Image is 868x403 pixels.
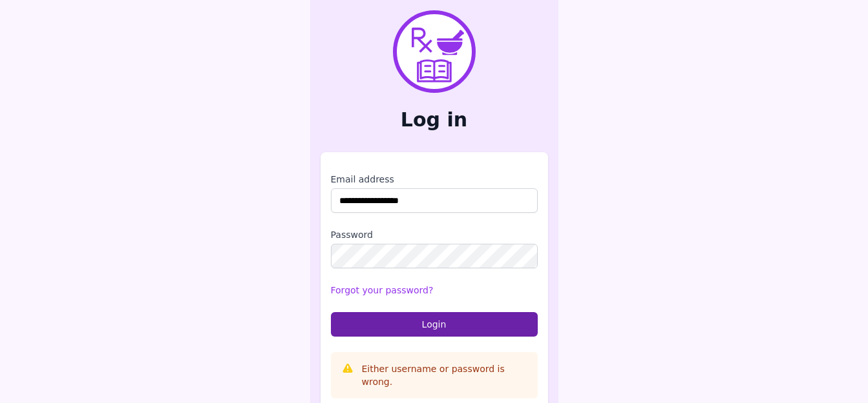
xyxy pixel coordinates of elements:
label: Password [331,228,538,241]
button: Login [331,312,538,337]
a: Forgot your password? [331,285,434,295]
p: Either username or password is wrong. [362,362,527,388]
h2: Log in [321,108,548,132]
img: PharmXellence Logo [393,10,476,93]
label: Email address [331,173,538,186]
